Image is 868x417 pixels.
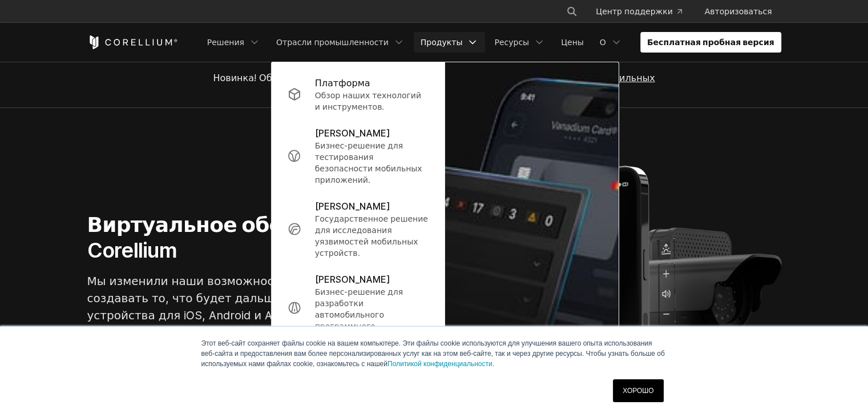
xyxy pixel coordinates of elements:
[278,193,438,266] a: [PERSON_NAME] Государственное решение для исследования уязвимостей мобильных устройств.
[213,72,363,83] font: Новинка! Обзор продукта SANS
[315,90,421,111] font: Обзор наших технологий и инструментов.
[705,6,772,16] font: Авторизоваться
[623,387,653,395] font: ХОРОШО
[562,1,582,22] button: Поиск
[596,6,672,16] font: Центр поддержки
[278,266,438,350] a: [PERSON_NAME] Бизнес-решение для разработки автомобильного программного обеспечения.
[278,119,438,193] a: [PERSON_NAME] Бизнес-решение для тестирования безопасности мобильных приложений.
[315,201,390,212] font: [PERSON_NAME]
[315,141,422,185] font: Бизнес-решение для тестирования безопасности мобильных приложений.
[87,35,178,49] a: Кореллиум Дом
[87,274,393,356] font: Мы изменили наши возможности, чтобы вы могли создавать то, что будет дальше. Виртуальные устройст...
[647,37,774,47] font: Бесплатная пробная версия
[494,37,529,47] font: Ресурсы
[315,274,390,285] font: [PERSON_NAME]
[315,214,428,258] font: Государственное решение для исследования уязвимостей мобильных устройств.
[276,37,389,47] font: Отрасли промышленности
[600,37,606,47] font: О
[201,339,665,368] font: Этот веб-сайт сохраняет файлы cookie на вашем компьютере. Эти файлы cookie используются для улучш...
[387,360,494,368] a: Политикой конфиденциальности.
[613,379,663,402] a: ХОРОШО
[315,127,390,139] font: [PERSON_NAME]
[278,69,438,119] a: Платформа Обзор наших технологий и инструментов.
[315,77,370,89] font: Платформа
[207,37,244,47] font: Решения
[200,32,781,53] div: Меню навигации
[552,1,781,22] div: Меню навигации
[315,287,403,342] font: Бизнес-решение для разработки автомобильного программного обеспечения.
[421,37,463,47] font: Продукты
[561,37,584,47] font: Цены
[87,212,407,263] font: Виртуальное оборудование Corellium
